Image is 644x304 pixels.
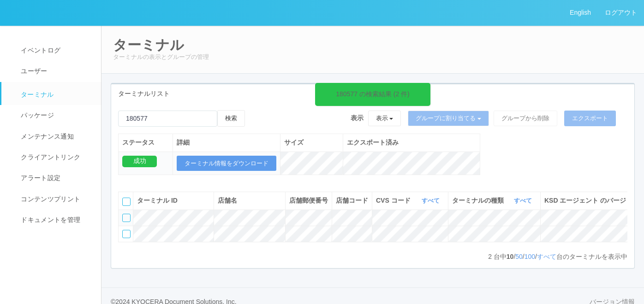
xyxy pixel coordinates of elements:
[284,138,339,147] div: サイズ
[18,133,74,140] span: メンテナンス通知
[564,111,616,126] button: エクスポート
[488,253,494,260] span: 2
[515,253,523,260] a: 50
[422,197,442,204] a: すべて
[347,138,476,147] div: エクスポート済み
[494,111,557,126] button: グループから削除
[507,253,514,260] span: 10
[18,67,47,75] span: ユーザー
[1,126,109,147] a: メンテナンス通知
[177,156,276,171] button: ターミナル情報をダウンロード
[1,105,109,126] a: パッケージ
[18,174,60,181] span: アラート設定
[218,197,237,204] span: 店舗名
[1,189,109,210] a: コンテンツプリント
[336,197,368,204] span: 店舗コード
[18,195,80,203] span: コンテンツプリント
[137,196,210,205] div: ターミナル ID
[1,147,109,168] a: クライアントリンク
[122,138,169,147] div: ステータス
[376,196,413,205] span: CVS コード
[408,111,489,126] button: グループに割り当てる
[289,197,328,204] span: 店舗郵便番号
[537,253,556,260] a: すべて
[1,40,109,61] a: イベントログ
[351,113,364,123] span: 表示
[544,197,639,204] span: KSD エージェント のバージョン
[514,197,534,204] a: すべて
[336,89,410,99] div: 180577 の検索結果 (2 件)
[177,138,276,147] div: 詳細
[113,53,632,62] p: ターミナルの表示とグループの管理
[419,196,444,205] button: すべて
[18,216,80,223] span: ドキュメントを管理
[122,156,157,167] div: 成功
[1,82,109,105] a: ターミナル
[18,47,60,54] span: イベントログ
[488,252,627,262] p: 台中 / / / 台のターミナルを表示中
[18,153,80,161] span: クライアントリンク
[1,210,109,230] a: ドキュメントを管理
[111,84,634,103] div: ターミナルリスト
[1,61,109,82] a: ユーザー
[368,111,401,126] button: 表示
[525,253,535,260] a: 100
[18,91,54,98] span: ターミナル
[18,111,54,119] span: パッケージ
[512,196,537,205] button: すべて
[452,196,506,205] span: ターミナルの種類
[1,168,109,188] a: アラート設定
[113,37,632,53] h2: ターミナル
[217,110,245,127] button: 検索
